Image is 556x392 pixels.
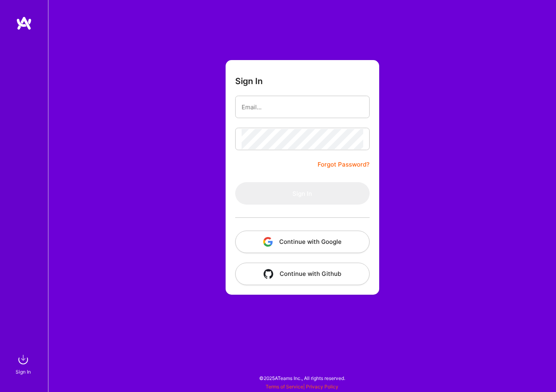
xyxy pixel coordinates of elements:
[306,384,338,390] a: Privacy Policy
[17,352,31,376] a: sign inSign In
[266,384,303,390] a: Terms of Service
[48,368,556,388] div: © 2025 ATeams Inc., All rights reserved.
[263,237,273,247] img: icon
[16,368,31,376] div: Sign In
[16,16,32,30] img: logo
[266,384,338,390] span: |
[235,263,370,285] button: Continue with Github
[235,76,263,86] h3: Sign In
[264,269,273,279] img: icon
[235,231,370,253] button: Continue with Google
[242,97,363,117] input: Email...
[235,182,370,205] button: Sign In
[15,352,31,368] img: sign in
[318,160,370,169] a: Forgot Password?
